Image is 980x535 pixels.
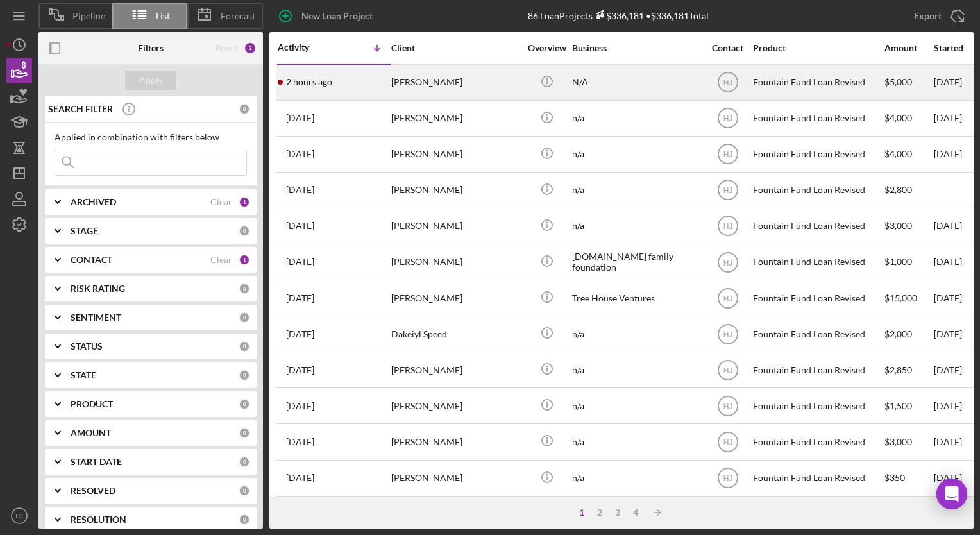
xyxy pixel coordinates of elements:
[723,114,732,123] text: HJ
[215,43,237,53] div: Reset
[71,226,98,236] b: STAGE
[753,389,881,423] div: Fountain Fund Loan Revised
[301,3,373,29] div: New Loan Project
[753,317,881,351] div: Fountain Fund Loan Revised
[391,425,520,459] div: [PERSON_NAME]
[239,514,250,525] div: 0
[71,197,116,207] b: ARCHIVED
[71,486,115,496] b: RESOLVED
[572,389,700,423] div: n/a
[609,507,627,518] div: 3
[269,3,385,29] button: New Loan Project
[572,209,700,243] div: n/a
[884,436,912,447] span: $3,000
[239,196,250,208] div: 1
[391,101,520,135] div: [PERSON_NAME]
[753,245,881,279] div: Fountain Fund Loan Revised
[573,507,591,518] div: 1
[239,341,250,352] div: 0
[723,474,732,483] text: HJ
[286,149,314,159] time: 2025-10-08 14:19
[6,503,32,529] button: HJ
[884,364,912,375] span: $2,850
[528,10,709,21] div: 86 Loan Projects • $336,181 Total
[71,514,126,525] b: RESOLUTION
[572,281,700,315] div: Tree House Ventures
[391,65,520,99] div: [PERSON_NAME]
[391,353,520,387] div: [PERSON_NAME]
[391,461,520,495] div: [PERSON_NAME]
[55,132,247,142] div: Applied in combination with filters below
[286,473,314,483] time: 2025-09-15 13:11
[884,293,917,303] span: $15,000
[884,220,912,231] span: $3,000
[884,256,912,267] span: $1,000
[391,317,520,351] div: Dakeiyl Speed
[239,398,250,410] div: 0
[753,43,881,53] div: Product
[572,353,700,387] div: n/a
[753,101,881,135] div: Fountain Fund Loan Revised
[15,513,23,520] text: HJ
[139,71,163,90] div: Apply
[210,197,232,207] div: Clear
[286,437,314,447] time: 2025-09-16 15:36
[884,184,912,195] span: $2,800
[71,341,103,352] b: STATUS
[278,42,334,53] div: Activity
[286,257,314,267] time: 2025-10-01 17:45
[239,254,250,266] div: 1
[286,185,314,195] time: 2025-10-08 12:41
[884,472,905,483] span: $350
[391,389,520,423] div: [PERSON_NAME]
[286,365,314,375] time: 2025-09-29 21:11
[753,137,881,171] div: Fountain Fund Loan Revised
[523,43,571,53] div: Overview
[884,400,912,411] span: $1,500
[71,457,122,467] b: START DATE
[221,11,255,21] span: Forecast
[723,186,732,195] text: HJ
[723,222,732,231] text: HJ
[723,438,732,447] text: HJ
[286,221,314,231] time: 2025-10-06 18:07
[391,281,520,315] div: [PERSON_NAME]
[239,103,250,115] div: 0
[239,485,250,497] div: 0
[914,3,942,29] div: Export
[138,43,164,53] b: Filters
[723,330,732,339] text: HJ
[704,43,752,53] div: Contact
[723,402,732,411] text: HJ
[884,148,912,159] span: $4,000
[572,245,700,279] div: [DOMAIN_NAME] family foundation
[239,312,250,323] div: 0
[723,150,732,159] text: HJ
[239,369,250,381] div: 0
[239,427,250,439] div: 0
[572,317,700,351] div: n/a
[572,43,700,53] div: Business
[239,283,250,294] div: 0
[239,225,250,237] div: 0
[391,209,520,243] div: [PERSON_NAME]
[753,281,881,315] div: Fountain Fund Loan Revised
[591,507,609,518] div: 2
[884,76,912,87] span: $5,000
[593,10,644,21] div: $336,181
[72,11,105,21] span: Pipeline
[71,370,96,380] b: STATE
[48,104,113,114] b: SEARCH FILTER
[572,425,700,459] div: n/a
[936,479,967,509] div: Open Intercom Messenger
[753,65,881,99] div: Fountain Fund Loan Revised
[391,173,520,207] div: [PERSON_NAME]
[723,78,732,87] text: HJ
[286,77,332,87] time: 2025-10-09 15:30
[286,293,314,303] time: 2025-10-01 16:52
[210,255,232,265] div: Clear
[572,173,700,207] div: n/a
[391,245,520,279] div: [PERSON_NAME]
[753,209,881,243] div: Fountain Fund Loan Revised
[753,461,881,495] div: Fountain Fund Loan Revised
